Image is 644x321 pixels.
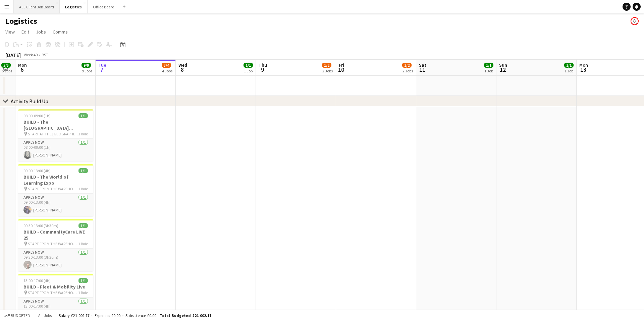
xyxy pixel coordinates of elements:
span: 1/1 [78,278,88,283]
span: 12 [498,66,507,73]
span: Mon [18,62,27,68]
span: 08:00-09:00 (1h) [23,113,51,118]
span: 13 [578,66,588,73]
a: Jobs [33,27,49,36]
span: START AT THE [GEOGRAPHIC_DATA] [28,131,78,136]
span: Jobs [36,29,46,35]
span: 9 [258,66,267,73]
h3: BUILD - Fleet & Mobility Live [18,284,93,290]
span: 09:30-13:00 (3h30m) [23,223,58,228]
span: 11 [418,66,426,73]
span: Tue [98,62,106,68]
span: 09:00-13:00 (4h) [23,168,51,173]
span: 1/2 [322,63,331,68]
div: Activity Build Up [11,98,48,105]
div: 9 Jobs [82,68,92,73]
span: Comms [53,29,68,35]
span: 1/1 [484,63,493,68]
span: 1/1 [244,63,253,68]
span: 6 [17,66,27,73]
span: 10 [338,66,344,73]
div: 4 Jobs [162,68,172,73]
app-card-role: APPLY NOW1/109:30-13:00 (3h30m)[PERSON_NAME] [18,249,93,271]
div: 2 Jobs [402,68,413,73]
span: 1/2 [402,63,412,68]
span: 1/1 [78,223,88,228]
span: START FROM THE WAREHOUSE [28,241,78,246]
app-user-avatar: Julie Renhard Gray [631,17,639,25]
app-card-role: APPLY NOW1/109:00-13:00 (4h)[PERSON_NAME] [18,194,93,216]
span: START FROM THE WAREHOUSE [28,290,78,295]
app-job-card: 09:00-13:00 (4h)1/1BUILD - The World of Learning Expo START FROM THE WAREHOUSE1 RoleAPPLY NOW1/10... [18,164,93,216]
span: START FROM THE WAREHOUSE [28,186,78,191]
div: 5 Jobs [2,68,12,73]
button: Logistics [60,0,88,13]
span: 8 [177,66,187,73]
h1: Logistics [5,16,37,26]
span: 13:00-17:00 (4h) [23,278,51,283]
span: 1 Role [78,290,88,295]
div: 2 Jobs [322,68,333,73]
app-job-card: 08:00-09:00 (1h)1/1BUILD - The [GEOGRAPHIC_DATA][PERSON_NAME] START AT THE [GEOGRAPHIC_DATA]1 Rol... [18,109,93,162]
a: View [3,27,17,36]
h3: BUILD - The World of Learning Expo [18,174,93,186]
span: Week 40 [22,52,39,57]
app-card-role: APPLY NOW1/113:00-17:00 (4h)[PERSON_NAME] [18,298,93,320]
span: Total Budgeted £21 002.17 [160,313,211,318]
span: View [5,29,15,35]
span: 7 [97,66,106,73]
span: 1/1 [78,113,88,118]
app-card-role: APPLY NOW1/108:00-09:00 (1h)[PERSON_NAME] [18,139,93,162]
span: 1 Role [78,131,88,136]
span: Wed [178,62,187,68]
span: Budgeted [11,313,30,318]
button: Office Board [88,0,120,13]
span: 1 Role [78,186,88,191]
div: 1 Job [484,68,493,73]
button: Budgeted [3,312,31,319]
span: Mon [579,62,588,68]
span: 3/4 [162,63,171,68]
h3: BUILD - The [GEOGRAPHIC_DATA][PERSON_NAME] [18,119,93,131]
span: All jobs [37,313,53,318]
app-job-card: 09:30-13:00 (3h30m)1/1BUILD - CommunityCare LIVE 25 START FROM THE WAREHOUSE1 RoleAPPLY NOW1/109:... [18,219,93,271]
span: Sun [499,62,507,68]
span: 1 Role [78,241,88,246]
span: 1/1 [78,168,88,173]
span: Thu [259,62,267,68]
span: Fri [339,62,344,68]
a: Edit [19,27,32,36]
a: Comms [50,27,70,36]
div: 1 Job [565,68,573,73]
div: 1 Job [244,68,253,73]
div: Salary £21 002.17 + Expenses £0.00 + Subsistence £0.00 = [59,313,211,318]
span: Sat [419,62,426,68]
button: ALL Client Job Board [14,0,60,13]
span: 5/5 [1,63,11,68]
div: BST [42,52,48,57]
div: [DATE] [5,52,21,58]
span: 1/1 [564,63,574,68]
span: 9/9 [82,63,91,68]
app-job-card: 13:00-17:00 (4h)1/1BUILD - Fleet & Mobility Live START FROM THE WAREHOUSE1 RoleAPPLY NOW1/113:00-... [18,274,93,320]
span: Edit [21,29,29,35]
h3: BUILD - CommunityCare LIVE 25 [18,229,93,241]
